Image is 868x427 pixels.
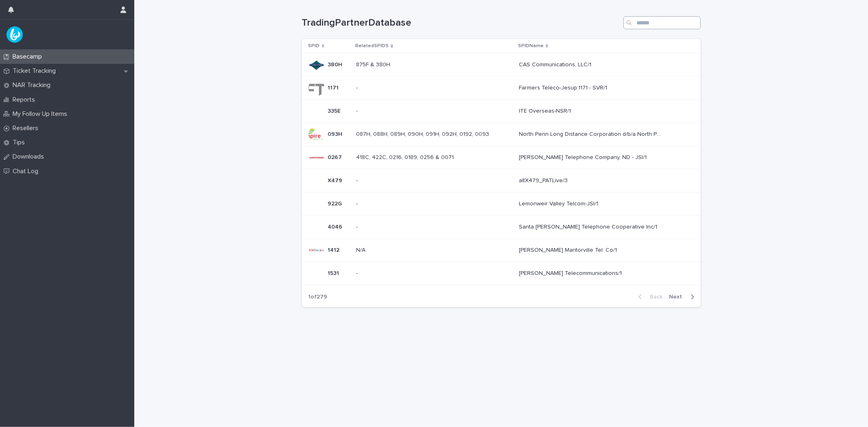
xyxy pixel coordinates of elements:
[328,222,344,231] p: 4046
[669,294,687,300] span: Next
[623,16,701,29] input: Search
[302,216,701,239] tr: 40464046 -- Santa [PERSON_NAME] Telephone Cooperative Inc/1Santa [PERSON_NAME] Telephone Cooperat...
[328,129,344,138] p: 093H
[519,222,659,231] p: Santa [PERSON_NAME] Telephone Cooperative Inc/1
[645,294,663,300] span: Back
[328,245,341,254] p: 1412
[328,60,344,68] p: 380H
[519,83,609,91] p: Farmers Teleco-Jesup:1171 - SVR/1
[9,67,62,75] p: Ticket Tracking
[519,268,623,277] p: [PERSON_NAME] Telecommunications/1
[302,169,701,192] tr: X479X479 -- altX479_PATLive/3altX479_PATLive/3
[328,152,344,161] p: 0267
[356,152,455,161] p: 418C, 422C, 0216, 0189, 0256 & 0071
[302,146,701,169] tr: 02670267 418C, 422C, 0216, 0189, 0256 & 0071418C, 422C, 0216, 0189, 0256 & 0071 [PERSON_NAME] Tel...
[519,129,663,138] p: North Penn Long Distance Corporation d/b/a North Penn Telephone Corporation - Pennsylvania
[328,106,343,115] p: 335E
[519,245,619,254] p: [PERSON_NAME] Mantorville Tel. Co/1
[328,176,344,184] p: X479
[356,222,359,231] p: -
[356,268,359,277] p: -
[518,41,544,50] p: SPIDName
[302,100,701,123] tr: 335E335E -- ITE Overseas-NSR/1ITE Overseas-NSR/1
[302,262,701,285] tr: 15311531 -- [PERSON_NAME] Telecommunications/1[PERSON_NAME] Telecommunications/1
[302,123,701,146] tr: 093H093H 087H, 088H, 089H, 090H, 091H, 092H, 0192, 0093087H, 088H, 089H, 090H, 091H, 092H, 0192, ...
[519,60,593,68] p: CAS Communications, LLC/1
[519,152,648,161] p: [PERSON_NAME] Telephone Company, ND - JSI/1
[356,60,392,68] p: 875F & 380H
[356,199,359,207] p: -
[356,245,367,254] p: N/A
[328,83,341,91] p: 1171
[328,199,344,207] p: 922G
[356,106,359,115] p: -
[302,53,701,76] tr: 380H380H 875F & 380H875F & 380H CAS Communications, LLC/1CAS Communications, LLC/1
[519,106,573,115] p: ITE Overseas-NSR/1
[356,129,491,138] p: 087H, 088H, 089H, 090H, 091H, 092H, 0192, 0093
[308,41,320,50] p: SPID
[519,199,600,207] p: Lemonweir Valley Telcom-JSI/1
[302,76,701,100] tr: 11711171 -- Farmers Teleco-Jesup:1171 - SVR/1Farmers Teleco-Jesup:1171 - SVR/1
[9,53,48,61] p: Basecamp
[356,176,359,184] p: -
[9,153,50,161] p: Downloads
[9,110,74,118] p: My Follow Up Items
[302,287,334,307] p: 1 of 279
[9,168,45,175] p: Chat Log
[519,176,569,184] p: altX479_PATLive/3
[7,26,23,43] img: UPKZpZA3RCu7zcH4nw8l
[302,17,620,29] h1: TradingPartnerDatabase
[328,268,341,277] p: 1531
[9,139,31,146] p: Tips
[355,41,389,50] p: RelatedSPIDS
[9,96,42,104] p: Reports
[9,81,57,89] p: NAR Tracking
[356,83,359,91] p: -
[666,293,701,301] button: Next
[302,239,701,262] tr: 14121412 N/AN/A [PERSON_NAME] Mantorville Tel. Co/1[PERSON_NAME] Mantorville Tel. Co/1
[9,124,45,132] p: Resellers
[632,293,666,301] button: Back
[302,192,701,216] tr: 922G922G -- Lemonweir Valley Telcom-JSI/1Lemonweir Valley Telcom-JSI/1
